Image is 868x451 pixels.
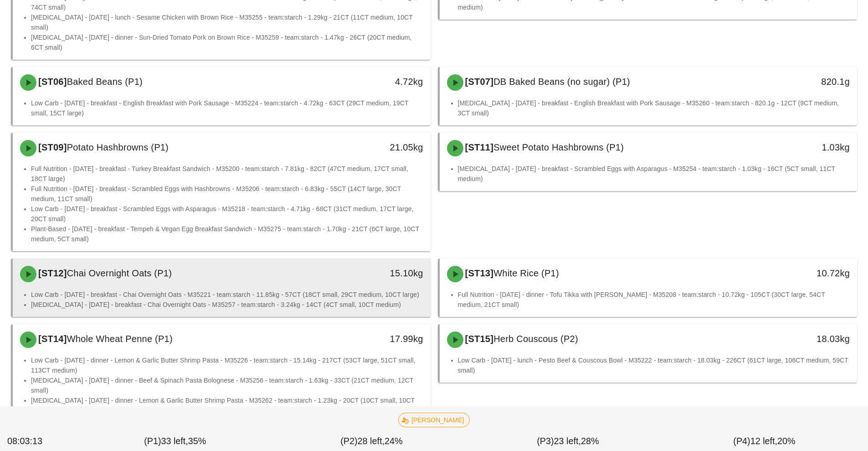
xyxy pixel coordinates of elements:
[67,77,143,87] span: Baked Beans (P1)
[330,74,423,89] div: 4.72kg
[458,355,850,375] li: Low Carb - [DATE] - lunch - Pesto Beef & Couscous Bowl - M35222 - team:starch - 18.03kg - 226CT (...
[31,12,423,32] li: [MEDICAL_DATA] - [DATE] - lunch - Sesame Chicken with Brown Rice - M35255 - team:starch - 1.29kg ...
[463,77,494,87] span: [ST07]
[404,413,464,427] span: [PERSON_NAME]
[31,224,423,244] li: Plant-Based - [DATE] - breakfast - Tempeh & Vegan Egg Breakfast Sandwich - M35275 - team:starch -...
[31,290,423,300] li: Low Carb - [DATE] - breakfast - Chai Overnight Oats - M35221 - team:starch - 11.85kg - 57CT (18CT...
[31,204,423,224] li: Low Carb - [DATE] - breakfast - Scrambled Eggs with Asparagus - M35218 - team:starch - 4.71kg - 6...
[463,268,494,278] span: [ST13]
[458,98,850,118] li: [MEDICAL_DATA] - [DATE] - breakfast - English Breakfast with Pork Sausage - M35260 - team:starch ...
[67,142,169,152] span: Potato Hashbrowns (P1)
[358,436,385,446] span: 28 left,
[31,32,423,52] li: [MEDICAL_DATA] - [DATE] - dinner - Sun-Dried Tomato Pork on Brown Rice - M35259 - team:starch - 1...
[31,395,423,415] li: [MEDICAL_DATA] - [DATE] - dinner - Lemon & Garlic Butter Shrimp Pasta - M35262 - team:starch - 1....
[757,266,850,280] div: 10.72kg
[31,184,423,204] li: Full Nutrition - [DATE] - breakfast - Scrambled Eggs with Hashbrowns - M35206 - team:starch - 6.8...
[750,436,777,446] span: 12 left,
[31,98,423,118] li: Low Carb - [DATE] - breakfast - English Breakfast with Pork Sausage - M35224 - team:starch - 4.72...
[463,142,494,152] span: [ST11]
[493,77,630,87] span: DB Baked Beans (no sugar) (P1)
[666,433,863,450] div: (P4) 20%
[31,300,423,310] li: [MEDICAL_DATA] - [DATE] - breakfast - Chai Overnight Oats - M35257 - team:starch - 3.24kg - 14CT ...
[36,142,67,152] span: [ST09]
[330,266,423,280] div: 15.10kg
[493,142,624,152] span: Sweet Potato Hashbrowns (P1)
[463,334,494,344] span: [ST15]
[757,74,850,89] div: 820.1g
[757,140,850,155] div: 1.03kg
[67,334,173,344] span: Whole Wheat Penne (P1)
[273,433,470,450] div: (P2) 24%
[5,433,77,450] div: 08:03:13
[36,268,67,278] span: [ST12]
[77,433,273,450] div: (P1) 35%
[31,355,423,375] li: Low Carb - [DATE] - dinner - Lemon & Garlic Butter Shrimp Pasta - M35226 - team:starch - 15.14kg ...
[458,290,850,310] li: Full Nutrition - [DATE] - dinner - Tofu Tikka with [PERSON_NAME] - M35208 - team:starch - 10.72kg...
[36,77,67,87] span: [ST06]
[67,268,172,278] span: Chai Overnight Oats (P1)
[554,436,581,446] span: 23 left,
[493,268,559,278] span: White Rice (P1)
[161,436,188,446] span: 33 left,
[31,375,423,395] li: [MEDICAL_DATA] - [DATE] - dinner - Beef & Spinach Pasta Bolognese - M35256 - team:starch - 1.63kg...
[330,332,423,346] div: 17.99kg
[36,334,67,344] span: [ST14]
[330,140,423,155] div: 21.05kg
[470,433,666,450] div: (P3) 28%
[458,164,850,184] li: [MEDICAL_DATA] - [DATE] - breakfast - Scrambled Eggs with Asparagus - M35254 - team:starch - 1.03...
[31,164,423,184] li: Full Nutrition - [DATE] - breakfast - Turkey Breakfast Sandwich - M35200 - team:starch - 7.81kg -...
[493,334,578,344] span: Herb Couscous (P2)
[757,332,850,346] div: 18.03kg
